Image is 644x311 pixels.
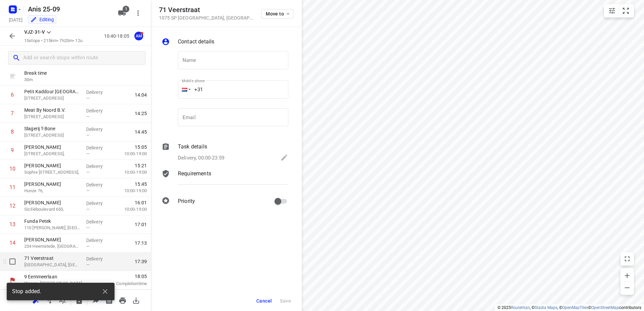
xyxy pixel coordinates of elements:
[114,150,147,157] p: 10:00-19:00
[162,143,288,163] div: Task detailsDelivery, 00:00-23:59
[178,80,288,99] input: 1 (702) 123-4567
[591,305,619,310] a: OpenStreetMap
[134,32,143,40] div: AM
[23,53,145,63] input: Add or search stops within route
[604,4,634,18] div: small contained button group
[114,169,147,176] p: 10:00-19:00
[24,273,94,280] p: 9 Eemmeerlaan
[86,144,111,151] p: Delivery
[86,181,111,188] p: Delivery
[24,206,81,213] p: Siciliëboulevard 650,
[114,206,147,213] p: 10:00-19:00
[254,295,275,307] button: Cancel
[102,280,147,287] p: Completion time
[280,153,288,162] svg: Edit
[159,6,253,14] h5: 71 Veerstraat
[24,29,45,36] p: VJZ-31-V
[12,288,41,296] span: Stop added.
[24,162,81,169] p: [PERSON_NAME]
[535,305,557,310] a: Stadia Maps
[605,4,619,18] button: Map settings
[129,297,143,303] span: Download route
[86,133,90,138] span: —
[104,33,132,40] p: 10:40-18:05
[24,169,81,176] p: Sophie [STREET_ADDRESS],
[9,240,15,246] div: 14
[178,143,207,151] p: Task details
[24,243,81,250] p: 234 Heemstede, Amstelveen
[261,9,294,19] button: Move to
[9,203,15,209] div: 12
[86,207,90,212] span: —
[135,144,147,150] span: 15:05
[86,163,111,170] p: Delivery
[178,80,191,99] div: Netherlands: + 31
[24,218,81,224] p: Funda Petek
[86,237,111,244] p: Delivery
[132,29,146,43] button: AM
[86,107,111,114] p: Delivery
[123,6,129,12] span: 1
[178,170,211,178] p: Requirements
[131,6,145,20] button: More
[9,166,15,172] div: 10
[497,305,641,310] li: © 2025 , © , © © contributors
[86,262,90,267] span: —
[24,236,81,243] p: [PERSON_NAME]
[24,144,81,150] p: [PERSON_NAME]
[178,197,195,205] p: Priority
[266,11,291,16] span: Move to
[86,188,90,193] span: —
[135,92,147,98] span: 14:04
[162,38,288,47] div: Contact details
[24,38,83,44] p: 15 stops • 215km • 7h20m • 12u
[135,110,147,117] span: 14:25
[24,187,81,194] p: Hunze 76,
[24,224,81,231] p: 110 J.C. van Hattumweg, Amstelveen
[24,76,81,83] p: 30 m
[86,96,90,101] span: —
[162,170,288,190] div: Requirements
[114,187,147,194] p: 10:00-19:00
[24,107,81,113] p: Meat By Noord B.V.
[135,162,147,169] span: 15:21
[86,218,111,225] p: Delivery
[24,199,81,206] p: [PERSON_NAME]
[135,181,147,187] span: 15:45
[511,305,530,310] a: Routetitan
[135,221,147,228] span: 17:01
[135,199,147,206] span: 16:01
[24,132,81,139] p: [STREET_ADDRESS]
[11,129,14,135] div: 8
[562,305,588,310] a: OpenMapTiles
[24,125,81,132] p: Slagerij T-Bone
[24,150,81,157] p: [STREET_ADDRESS],
[9,184,15,191] div: 11
[24,181,81,187] p: [PERSON_NAME]
[24,88,81,95] p: Petit Kaddour [GEOGRAPHIC_DATA]
[6,16,25,24] h5: Project date
[178,38,214,46] p: Contact details
[11,92,14,98] div: 6
[86,151,90,156] span: —
[24,262,81,268] p: [GEOGRAPHIC_DATA], [GEOGRAPHIC_DATA]
[25,4,112,14] h5: Rename
[178,154,224,162] p: Delivery, 00:00-23:59
[116,297,129,303] span: Print route
[9,221,15,228] div: 13
[11,147,14,153] div: 9
[86,244,90,249] span: —
[6,255,19,268] span: Select
[24,113,81,120] p: Jensiusstraat 62C, Rotterdam
[132,33,146,39] span: Assigned to Anis M
[102,273,147,280] span: 18:05
[86,126,111,133] p: Delivery
[619,4,633,18] button: Fit zoom
[135,240,147,246] span: 17:13
[86,225,90,230] span: —
[86,89,111,96] p: Delivery
[24,70,81,76] p: Break time
[24,280,94,287] p: Weesp, [GEOGRAPHIC_DATA]
[182,79,205,83] label: Mobile phone
[135,258,147,265] span: 17:39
